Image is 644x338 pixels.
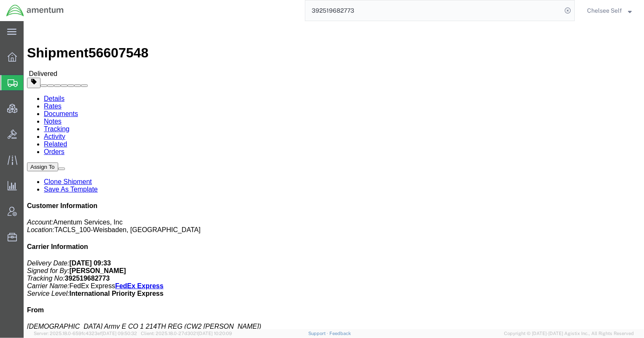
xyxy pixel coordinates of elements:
input: Search for shipment number, reference number [305,0,562,21]
a: Feedback [329,331,351,336]
iframe: FS Legacy Container [24,21,644,329]
img: logo [6,4,64,17]
span: Copyright © [DATE]-[DATE] Agistix Inc., All Rights Reserved [504,330,634,337]
span: [DATE] 09:50:32 [102,331,137,336]
button: Chelsee Self [587,5,632,16]
a: Support [308,331,329,336]
span: Server: 2025.18.0-659fc4323ef [34,331,137,336]
span: [DATE] 10:20:09 [198,331,232,336]
span: Client: 2025.18.0-27d3021 [141,331,232,336]
span: Chelsee Self [587,6,622,15]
